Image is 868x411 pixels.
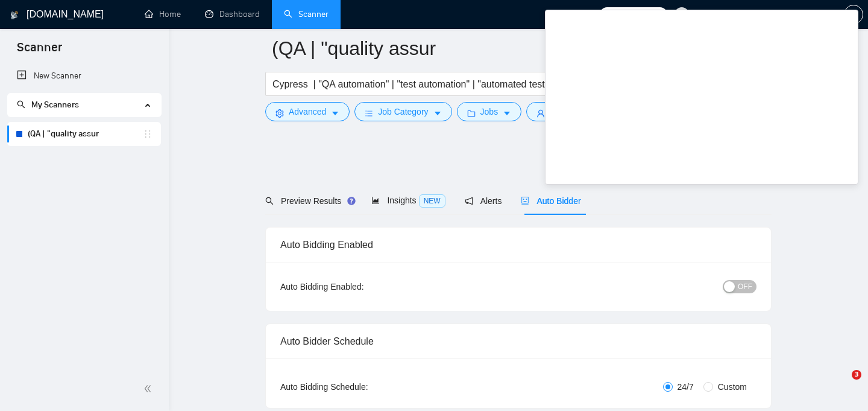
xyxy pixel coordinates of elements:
[143,383,156,395] span: double-left
[457,102,522,121] button: folderJobscaret-down
[31,100,79,110] span: My Scanners
[658,8,662,21] span: 0
[536,109,545,118] span: user
[275,109,284,118] span: setting
[503,109,511,118] span: caret-down
[465,196,502,206] span: Alerts
[265,102,350,121] button: settingAdvancedcaret-down
[10,5,19,25] img: logo
[365,109,373,118] span: bars
[28,122,143,146] a: (QA | "quality assur
[265,196,352,206] span: Preview Results
[480,105,498,118] span: Jobs
[346,196,357,206] div: Tooltip anchor
[280,380,439,393] div: Auto Bidding Schedule:
[280,280,439,293] div: Auto Bidding Enabled:
[7,39,72,64] span: Scanner
[465,197,473,205] span: notification
[371,196,445,205] span: Insights
[280,324,756,358] div: Auto Bidder Schedule
[371,196,380,205] span: area-chart
[619,8,655,21] span: Connects:
[17,100,25,109] span: search
[145,9,181,19] a: homeHome
[143,129,153,139] span: holder
[526,102,595,121] button: userClientcaret-down
[738,280,752,293] span: OFF
[265,197,274,205] span: search
[205,9,260,19] a: dashboardDashboard
[844,5,863,24] button: setting
[521,196,580,206] span: Auto Bidder
[272,33,747,63] input: Scanner name...
[272,77,594,92] input: Search Freelance Jobs...
[7,122,161,146] li: (QA | "quality assur
[467,109,476,118] span: folder
[354,102,451,121] button: barsJob Categorycaret-down
[289,105,326,118] span: Advanced
[433,109,442,118] span: caret-down
[419,194,445,208] span: NEW
[521,197,529,205] span: robot
[378,105,428,118] span: Job Category
[280,228,756,262] div: Auto Bidding Enabled
[7,64,161,88] li: New Scanner
[852,370,861,380] span: 3
[17,64,151,88] a: New Scanner
[331,109,339,118] span: caret-down
[673,380,699,393] span: 24/7
[827,370,856,399] iframe: Intercom live chat
[284,9,329,19] a: searchScanner
[17,100,79,110] span: My Scanners
[713,380,752,393] span: Custom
